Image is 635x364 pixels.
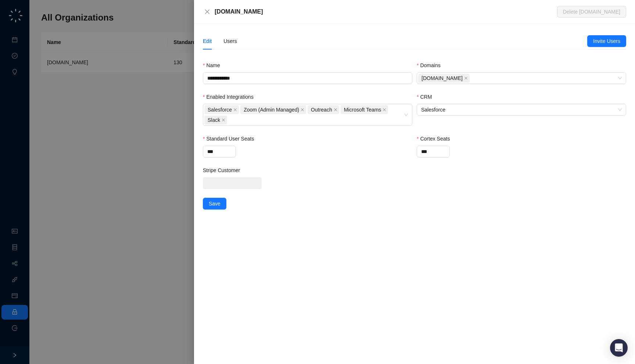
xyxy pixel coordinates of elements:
span: close [222,118,225,122]
label: Standard User Seats [203,135,259,143]
button: Invite Users [587,35,626,47]
span: Slack [204,116,227,124]
input: Cortex Seats [417,146,449,157]
span: Zoom (Admin Managed) [240,105,306,114]
span: close [233,108,237,112]
span: Invite Users [593,37,620,45]
div: Edit [203,37,212,45]
span: Salesforce [208,106,232,114]
span: Outreach [311,106,332,114]
span: Outreach [308,105,339,114]
span: close [383,108,386,112]
label: Cortex Seats [417,135,455,143]
span: close [334,108,337,112]
button: Save [203,198,226,210]
input: Standard User Seats [203,146,236,157]
input: Domains [471,76,473,81]
label: CRM [417,93,437,101]
label: Name [203,61,225,69]
button: Delete [DOMAIN_NAME] [557,6,626,18]
label: Domains [417,61,446,69]
div: Open Intercom Messenger [610,339,628,357]
div: [DOMAIN_NAME] [215,7,557,16]
span: Microsoft Teams [341,105,388,114]
label: Stripe Customer [203,166,245,174]
span: Slack [208,116,220,124]
input: Enabled Integrations [229,117,230,123]
span: close [464,76,468,80]
span: [DOMAIN_NAME] [421,74,463,82]
span: close [301,108,304,112]
span: close [204,9,210,15]
input: Name [203,72,412,84]
span: Save [209,200,220,208]
span: Zoom (Admin Managed) [244,106,299,114]
span: synthesia.io [418,74,470,83]
div: Users [223,37,237,45]
button: Close [203,7,212,16]
span: Microsoft Teams [344,106,381,114]
span: Salesforce [421,104,622,115]
label: Enabled Integrations [203,93,259,101]
span: Salesforce [204,105,239,114]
